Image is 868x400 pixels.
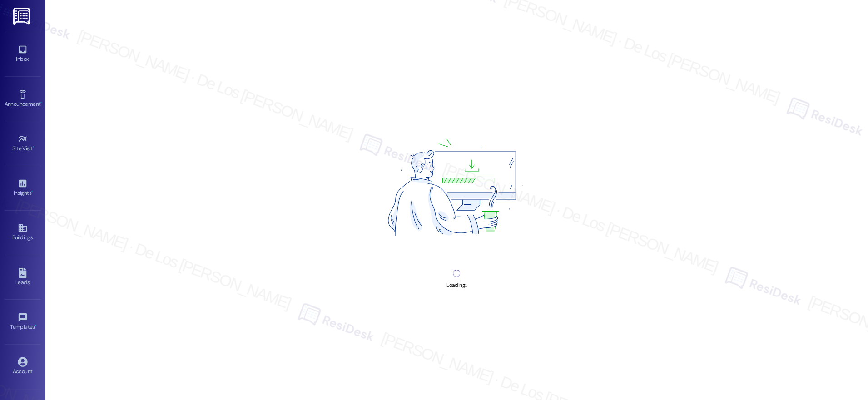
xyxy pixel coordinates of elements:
[13,8,32,25] img: ResiDesk Logo
[5,220,41,245] a: Buildings
[5,265,41,290] a: Leads
[31,188,33,195] span: •
[40,99,42,106] span: •
[33,144,34,150] span: •
[5,42,41,66] a: Inbox
[5,354,41,379] a: Account
[35,322,36,329] span: •
[5,131,41,156] a: Site Visit •
[5,176,41,200] a: Insights •
[446,281,467,290] div: Loading...
[5,310,41,334] a: Templates •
